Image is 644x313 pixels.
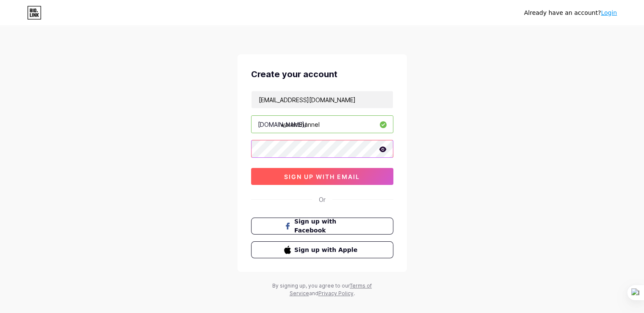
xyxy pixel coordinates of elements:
div: By signing up, you agree to our and . [250,282,394,297]
a: Privacy Policy [318,290,354,296]
div: Or [319,195,326,204]
input: username [252,116,393,133]
button: Sign up with Apple [251,241,393,258]
div: Already have an account? [524,8,617,17]
button: sign up with email [251,168,393,185]
a: Login [601,9,617,16]
div: Create your account [251,68,393,81]
span: Sign up with Apple [294,246,360,254]
span: sign up with email [284,173,360,180]
button: Sign up with Facebook [251,218,393,235]
input: Email [252,91,393,108]
span: Sign up with Facebook [294,217,360,235]
div: [DOMAIN_NAME]/ [258,120,307,129]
